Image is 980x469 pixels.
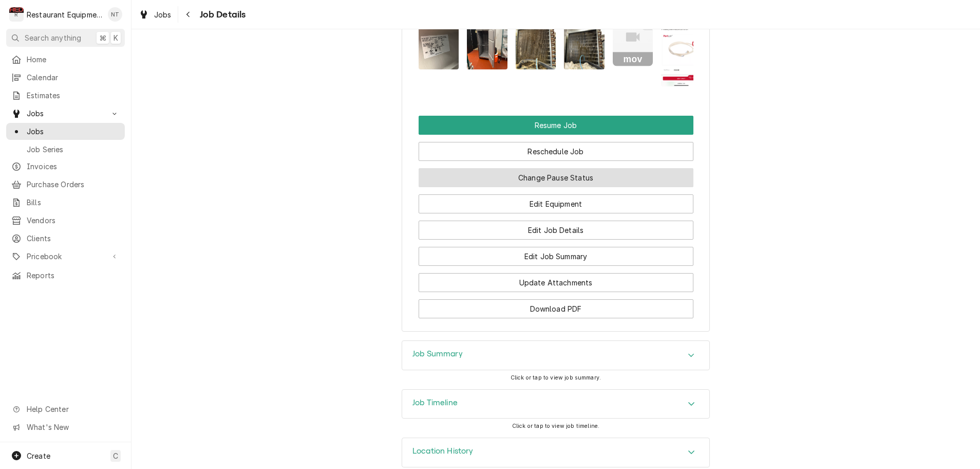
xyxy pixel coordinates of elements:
[419,299,693,318] button: Download PDF
[25,32,81,43] span: Search anything
[6,141,125,158] a: Job Series
[6,194,125,211] a: Bills
[108,7,122,22] div: Nick Tussey's Avatar
[27,197,120,208] span: Bills
[419,240,693,266] div: Button Group Row
[6,248,125,265] a: Go to Pricebook
[412,446,474,456] h3: Location History
[402,438,709,467] button: Accordion Details Expand Trigger
[6,230,125,247] a: Clients
[402,340,710,370] div: Job Summary
[6,123,125,140] a: Jobs
[27,179,120,190] span: Purchase Orders
[419,247,693,266] button: Edit Job Summary
[154,9,172,20] span: Jobs
[27,270,120,281] span: Reports
[419,116,693,135] button: Resume Job
[113,450,118,461] span: C
[27,90,120,101] span: Estimates
[6,212,125,229] a: Vendors
[6,419,125,436] a: Go to What's New
[6,105,125,122] a: Go to Jobs
[402,341,709,370] button: Accordion Details Expand Trigger
[6,29,125,47] button: Search anything⌘K
[412,398,458,408] h3: Job Timeline
[27,72,120,83] span: Calendar
[114,32,118,43] span: K
[27,108,104,119] span: Jobs
[419,161,693,187] div: Button Group Row
[27,215,120,226] span: Vendors
[6,87,125,104] a: Estimates
[419,187,693,213] div: Button Group Row
[27,9,102,20] div: Restaurant Equipment Diagnostics
[27,233,120,244] span: Clients
[27,422,119,432] span: What's New
[419,116,693,135] div: Button Group Row
[6,158,125,175] a: Invoices
[402,389,710,419] div: Job Timeline
[412,349,463,359] h3: Job Summary
[402,341,709,370] div: Accordion Header
[197,8,246,22] span: Job Details
[511,374,601,381] span: Click or tap to view job summary.
[564,15,605,69] img: CvsRwOzVSaelPI10sKrN
[419,142,693,161] button: Reschedule Job
[419,135,693,161] div: Button Group Row
[467,15,507,69] img: md9UttUSmCcnOj6wqaZo
[9,7,24,22] div: R
[419,194,693,213] button: Edit Equipment
[27,251,104,262] span: Pricebook
[108,7,122,22] div: NT
[402,438,709,467] div: Accordion Header
[402,390,709,419] div: Accordion Header
[27,126,120,137] span: Jobs
[27,404,119,414] span: Help Center
[419,292,693,318] div: Button Group Row
[419,168,693,187] button: Change Pause Status
[27,452,50,460] span: Create
[6,176,125,193] a: Purchase Orders
[6,267,125,284] a: Reports
[6,69,125,86] a: Calendar
[99,32,106,43] span: ⌘
[180,6,197,23] button: Navigate back
[516,15,556,69] img: ztIONjGJTgChGgjetKNj
[419,15,459,69] img: cTizBybLR6eAneZweOEm
[419,116,693,318] div: Button Group
[419,221,693,240] button: Edit Job Details
[402,390,709,419] button: Accordion Details Expand Trigger
[512,423,599,429] span: Click or tap to view job timeline.
[27,144,120,155] span: Job Series
[27,54,120,65] span: Home
[27,161,120,172] span: Invoices
[6,51,125,68] a: Home
[419,266,693,292] div: Button Group Row
[419,213,693,240] div: Button Group Row
[402,438,710,467] div: Location History
[6,401,125,418] a: Go to Help Center
[419,273,693,292] button: Update Attachments
[9,7,24,22] div: Restaurant Equipment Diagnostics's Avatar
[135,6,176,23] a: Jobs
